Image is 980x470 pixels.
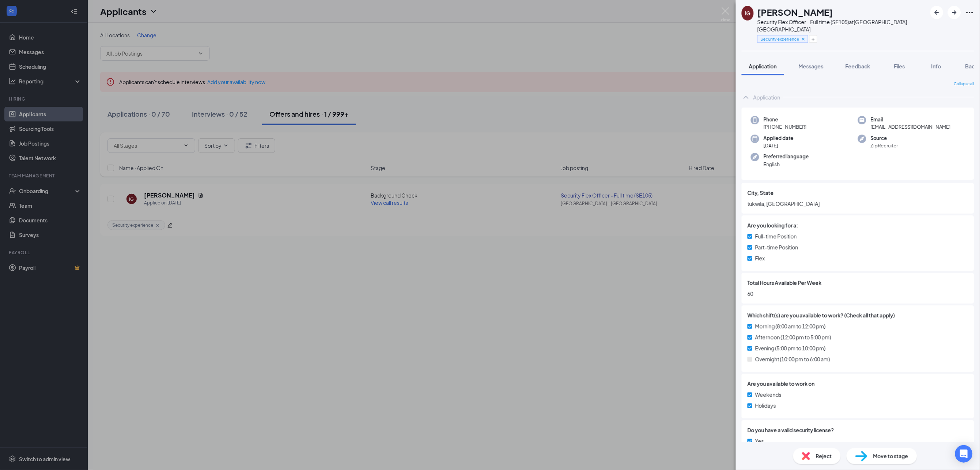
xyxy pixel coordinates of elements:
[755,232,797,240] span: Full-time Position
[845,63,870,69] span: Feedback
[871,116,951,123] span: Email
[757,6,833,18] h1: [PERSON_NAME]
[748,189,774,197] span: City, State
[894,63,905,69] span: Files
[755,243,798,251] span: Part-time Position
[757,18,927,33] div: Security Flex Officer - Full time (SE105) at [GEOGRAPHIC_DATA] - [GEOGRAPHIC_DATA]
[932,8,941,17] svg: ArrowLeftNew
[761,36,799,42] span: Security experience
[755,254,765,262] span: Flex
[748,311,895,319] span: Which shift(s) are you available to work? (Check all that apply)
[755,355,830,363] span: Overnight (10:00 pm to 6:00 am)
[948,6,961,19] button: ArrowRight
[873,452,908,460] span: Move to stage
[748,380,815,388] span: Are you available to work on
[745,10,750,17] div: IG
[755,402,776,410] span: Holidays
[764,161,809,168] span: English
[954,81,974,87] span: Collapse all
[871,142,898,149] span: ZipRecruiter
[764,123,807,131] span: [PHONE_NUMBER]
[764,116,807,123] span: Phone
[755,391,782,399] span: Weekends
[764,135,794,142] span: Applied date
[930,6,943,19] button: ArrowLeftNew
[748,279,822,287] span: Total Hours Available Per Week
[801,37,806,42] svg: Cross
[753,94,780,101] div: Application
[816,452,832,460] span: Reject
[811,37,816,41] svg: Plus
[799,63,824,69] span: Messages
[748,290,968,298] span: 60
[764,153,809,160] span: Preferred language
[955,445,973,463] div: Open Intercom Messenger
[748,221,798,229] span: Are you looking for a:
[749,63,777,69] span: Application
[931,63,941,69] span: Info
[950,8,959,17] svg: ArrowRight
[748,200,968,208] span: tukwila, [GEOGRAPHIC_DATA]
[742,93,750,102] svg: ChevronUp
[965,8,974,17] svg: Ellipses
[755,322,826,330] span: Morning (8:00 am to 12:00 pm)
[764,142,794,149] span: [DATE]
[755,333,831,341] span: Afternoon (12:00 pm to 5:00 pm)
[871,123,951,131] span: [EMAIL_ADDRESS][DOMAIN_NAME]
[755,437,764,445] span: Yes
[748,426,834,434] span: Do you have a valid security license?
[755,344,826,352] span: Evening (5:00 pm to 10:00 pm)
[809,35,817,43] button: Plus
[871,135,898,142] span: Source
